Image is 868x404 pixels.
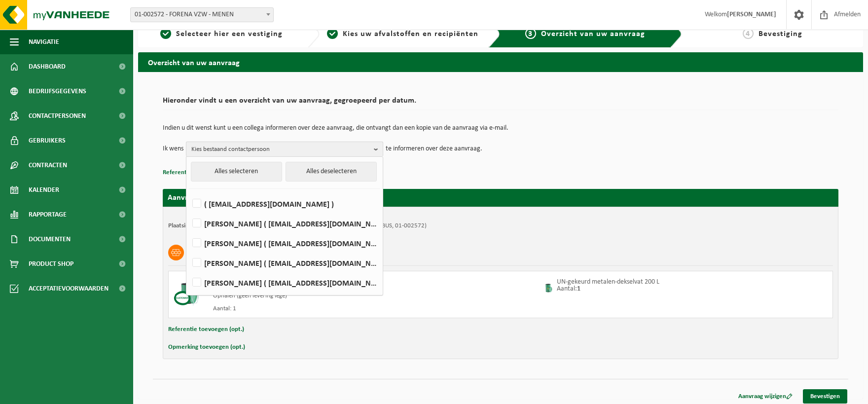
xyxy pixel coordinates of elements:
span: 2 [327,28,338,39]
a: Bevestigen [803,389,847,404]
p: Aantal: [557,286,659,293]
label: [PERSON_NAME] ( [EMAIL_ADDRESS][DOMAIN_NAME] ) [190,236,378,251]
p: UN-gekeurd metalen-dekselvat 200 L [557,279,659,286]
span: Kalender [29,178,59,202]
span: Overzicht van uw aanvraag [541,30,645,38]
span: Contracten [29,153,67,178]
span: Kies uw afvalstoffen en recipiënten [343,30,478,38]
h2: Hieronder vindt u een overzicht van uw aanvraag, gegroepeerd per datum. [163,97,838,110]
span: 3 [525,28,536,39]
label: ( [EMAIL_ADDRESS][DOMAIN_NAME] ) [190,196,378,211]
p: Ik wens [163,142,183,156]
button: Referentie toevoegen (opt.) [163,166,239,179]
span: 4 [743,28,754,39]
span: Kies bestaand contactpersoon [191,142,370,157]
img: PB-OT-0200-CU.png [174,276,203,306]
span: 01-002572 - FORENA VZW - MENEN [131,8,273,22]
button: Kies bestaand contactpersoon [186,142,383,156]
label: [PERSON_NAME] ( [EMAIL_ADDRESS][DOMAIN_NAME] ) [190,216,378,231]
span: Navigatie [29,30,59,54]
button: Referentie toevoegen (opt.) [168,323,244,336]
a: 1Selecteer hier een vestiging [143,28,300,40]
span: Dashboard [29,54,66,79]
span: Acceptatievoorwaarden [29,276,108,301]
span: Gebruikers [29,128,66,153]
a: 2Kies uw afvalstoffen en recipiënten [325,28,481,40]
label: [PERSON_NAME] ( [EMAIL_ADDRESS][DOMAIN_NAME] ) [190,256,378,270]
span: 1 [160,28,171,39]
h2: Overzicht van uw aanvraag [138,52,863,72]
strong: 1 [577,285,580,293]
span: Bedrijfsgegevens [29,79,86,104]
button: Alles deselecteren [286,162,377,182]
span: Contactpersonen [29,104,86,128]
p: Indien u dit wenst kunt u een collega informeren over deze aanvraag, die ontvangt dan een kopie v... [163,125,838,132]
span: 01-002572 - FORENA VZW - MENEN [130,7,274,22]
label: [PERSON_NAME] ( [EMAIL_ADDRESS][DOMAIN_NAME] ) [190,275,378,290]
a: Aanvraag wijzigen [731,389,800,404]
div: Ophalen (geen levering lege) [213,292,540,300]
span: Rapportage [29,202,67,227]
p: te informeren over deze aanvraag. [386,142,482,156]
span: Documenten [29,227,71,252]
span: Selecteer hier een vestiging [176,30,283,38]
button: Alles selecteren [191,162,282,182]
span: Bevestiging [759,30,802,38]
div: Aantal: 1 [213,305,540,313]
img: 01-000241 [542,281,554,293]
strong: Aanvraag voor [DATE] [168,194,242,202]
strong: Plaatsingsadres: [168,222,211,229]
button: Opmerking toevoegen (opt.) [168,341,245,354]
span: Product Shop [29,252,73,276]
strong: [PERSON_NAME] [727,11,776,18]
